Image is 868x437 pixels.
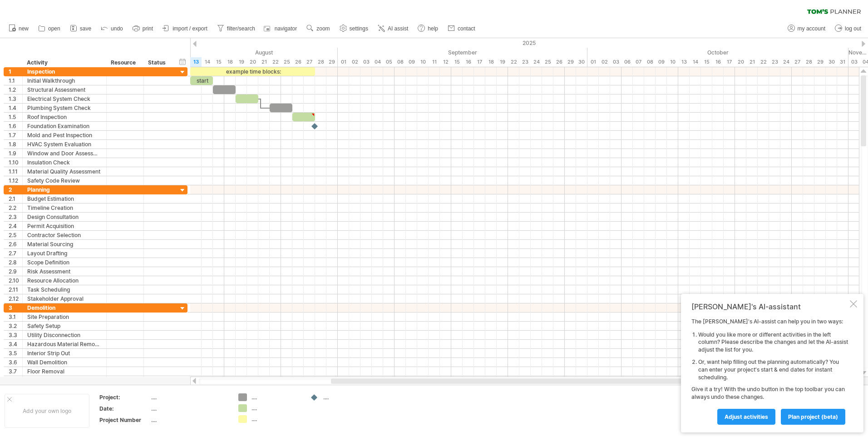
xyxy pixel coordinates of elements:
[27,313,102,321] div: Site Preparation
[9,322,22,330] div: 3.2
[27,176,102,185] div: Safety Code Review
[406,57,417,67] div: Tuesday, 9 September 2025
[463,57,474,67] div: Tuesday, 16 September 2025
[9,204,22,212] div: 2.2
[190,76,213,85] div: start
[9,213,22,221] div: 2.3
[27,376,102,385] div: Ceiling Tear Down
[99,416,149,424] div: Project Number
[565,57,576,67] div: Monday, 29 September 2025
[27,340,102,348] div: Hazardous Material Removal
[270,57,281,67] div: Friday, 22 August 2025
[27,194,102,203] div: Budget Estimation
[9,76,22,85] div: 1.1
[690,57,701,67] div: Tuesday, 14 October 2025
[698,331,848,354] li: Would you like more or different activities in the left column? Please describe the changes and l...
[428,25,438,32] span: help
[27,122,102,130] div: Foundation Examination
[151,416,227,424] div: ....
[9,249,22,258] div: 2.7
[27,294,102,303] div: Stakeholder Approval
[130,23,156,35] a: print
[27,76,102,85] div: Initial Walkthrough
[9,67,22,76] div: 1
[576,57,587,67] div: Tuesday, 30 September 2025
[553,57,565,67] div: Friday, 26 September 2025
[151,393,227,401] div: ....
[9,222,22,230] div: 2.4
[27,113,102,121] div: Roof Inspection
[360,57,372,67] div: Wednesday, 3 September 2025
[326,57,338,67] div: Friday, 29 August 2025
[27,67,102,76] div: Inspection
[27,331,102,339] div: Utility Disconnection
[826,57,837,67] div: Thursday, 30 October 2025
[173,25,207,32] span: import / export
[275,25,297,32] span: navigator
[338,57,349,67] div: Monday, 1 September 2025
[519,57,531,67] div: Tuesday, 23 September 2025
[160,23,210,35] a: import / export
[202,57,213,67] div: Thursday, 14 August 2025
[458,25,475,32] span: contact
[215,23,258,35] a: filter/search
[27,58,101,67] div: Activity
[395,57,406,67] div: Monday, 8 September 2025
[80,25,91,32] span: save
[9,258,22,267] div: 2.8
[845,25,861,32] span: log out
[27,322,102,330] div: Safety Setup
[599,57,610,67] div: Thursday, 2 October 2025
[691,318,848,424] div: The [PERSON_NAME]'s AI-assist can help you in two ways: Give it a try! With the undo button in th...
[9,313,22,321] div: 3.1
[247,57,258,67] div: Wednesday, 20 August 2025
[9,167,22,176] div: 1.11
[143,25,153,32] span: print
[372,57,383,67] div: Thursday, 4 September 2025
[9,185,22,194] div: 2
[148,58,168,67] div: Status
[788,413,838,420] span: plan project (beta)
[848,57,860,67] div: Monday, 3 November 2025
[383,57,395,67] div: Friday, 5 September 2025
[724,57,735,67] div: Friday, 17 October 2025
[781,409,845,425] a: plan project (beta)
[9,276,22,285] div: 2.10
[9,267,22,276] div: 2.9
[323,393,373,401] div: ....
[388,25,408,32] span: AI assist
[735,57,746,67] div: Monday, 20 October 2025
[27,349,102,358] div: Interior Strip Out
[27,258,102,267] div: Scope Definition
[349,57,360,67] div: Tuesday, 2 September 2025
[9,131,22,139] div: 1.7
[474,57,485,67] div: Wednesday, 17 September 2025
[610,57,621,67] div: Friday, 3 October 2025
[9,303,22,312] div: 3
[717,409,775,425] a: Adjust activities
[415,23,441,35] a: help
[497,57,508,67] div: Friday, 19 September 2025
[9,149,22,158] div: 1.9
[792,57,803,67] div: Monday, 27 October 2025
[9,194,22,203] div: 2.1
[758,57,769,67] div: Wednesday, 22 October 2025
[691,302,848,311] div: [PERSON_NAME]'s AI-assistant
[5,394,89,428] div: Add your own logo
[9,358,22,367] div: 3.6
[350,25,368,32] span: settings
[6,23,31,35] a: new
[9,340,22,348] div: 3.4
[542,57,553,67] div: Thursday, 25 September 2025
[27,303,102,312] div: Demolition
[9,294,22,303] div: 2.12
[36,23,63,35] a: open
[508,57,519,67] div: Monday, 22 September 2025
[27,104,102,112] div: Plumbing System Check
[9,85,22,94] div: 1.2
[27,231,102,239] div: Contractor Selection
[9,113,22,121] div: 1.5
[780,57,792,67] div: Friday, 24 October 2025
[27,131,102,139] div: Mold and Pest Inspection
[27,267,102,276] div: Risk Assessment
